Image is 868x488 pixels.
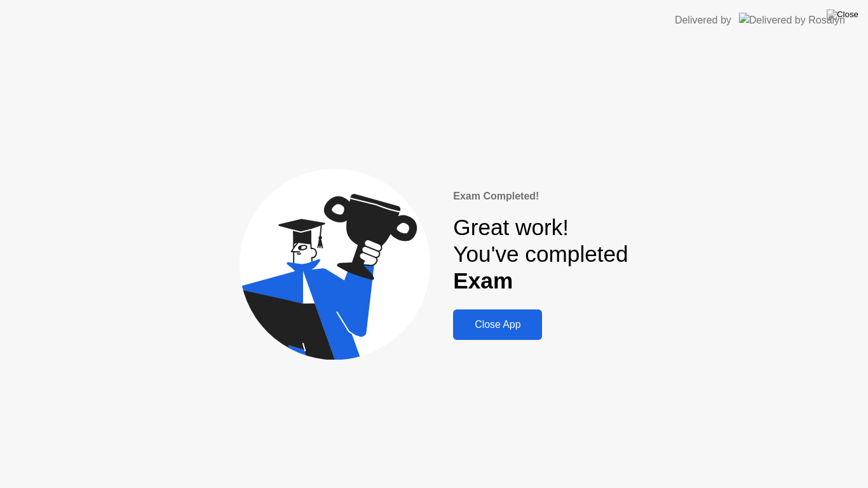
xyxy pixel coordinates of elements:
div: Exam Completed! [453,189,628,204]
div: Close App [457,319,538,330]
div: Great work! You've completed [453,214,628,295]
img: Delivered by Rosalyn [739,13,845,27]
img: Close [827,10,858,20]
button: Close App [453,309,542,340]
b: Exam [453,268,513,293]
div: Delivered by [675,13,731,28]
